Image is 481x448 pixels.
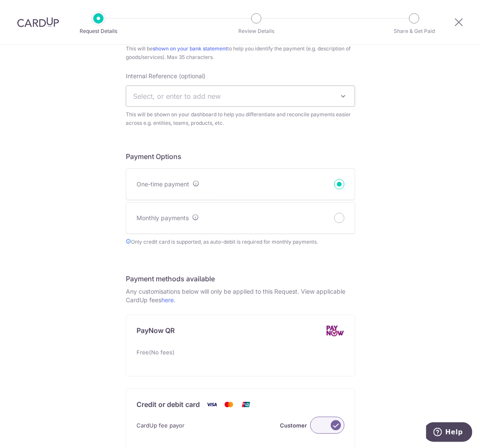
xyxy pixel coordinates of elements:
h5: Payment methods available [126,274,355,284]
span: This will be to help you identify the payment (e.g. description of goods/services). Max 35 charac... [126,44,355,62]
img: CardUp [17,17,59,27]
span: Monthly payments [137,214,189,221]
label: Internal Reference (optional) [126,72,205,80]
span: Free(No fees) [137,347,175,357]
p: Any customisations below will only be applied to this Request. View applicable CardUp fees . [126,287,355,304]
span: One-time payment [137,180,189,188]
img: Visa [203,399,220,410]
p: Review Details [225,27,288,35]
p: Request Details [67,27,130,35]
img: Mastercard [220,399,238,410]
label: Customer [280,420,307,430]
span: Select, or enter to add new [133,92,221,100]
span: CardUp fee payor [137,420,184,430]
p: Credit or debit card [137,399,200,410]
p: PayNow QR [137,325,175,337]
a: shown on your bank statement [153,45,227,52]
span: Only credit card is supported, as auto-debit is required for monthly payments. [126,238,355,246]
h5: Payment Options [126,151,355,162]
a: here [161,296,174,304]
img: PayNow [326,325,344,337]
p: Share & Get Paid [383,27,446,35]
iframe: Opens a widget where you can find more information [426,422,472,444]
span: This will be shown on your dashboard to help you differentiate and reconcile payments easier acro... [126,110,355,127]
img: Union Pay [238,399,255,410]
